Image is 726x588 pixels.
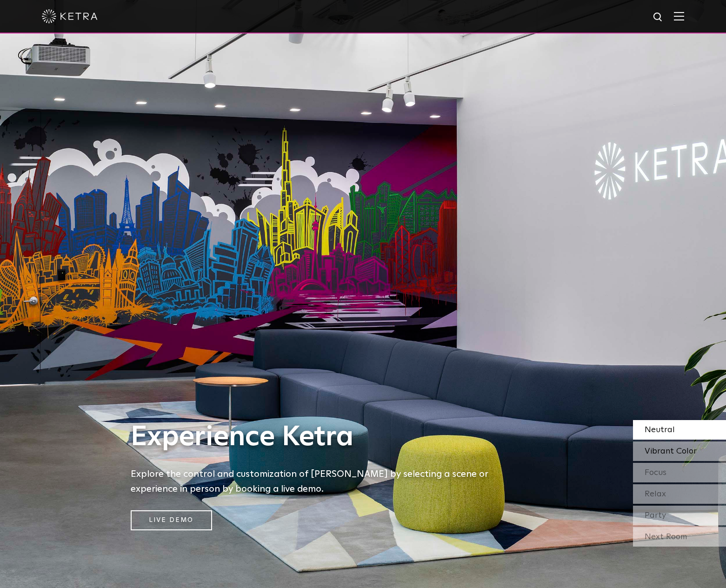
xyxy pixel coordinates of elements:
[645,447,697,455] span: Vibrant Color
[645,468,666,477] span: Focus
[131,422,503,453] h1: Experience Ketra
[633,527,726,547] div: Next Room
[674,12,684,20] img: Hamburger%20Nav.svg
[645,511,666,520] span: Party
[645,426,675,434] span: Neutral
[42,9,98,23] img: ketra-logo-2019-white
[645,490,666,498] span: Relax
[131,510,212,530] a: Live Demo
[653,12,664,23] img: search icon
[131,467,503,496] h5: Explore the control and customization of [PERSON_NAME] by selecting a scene or experience in pers...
